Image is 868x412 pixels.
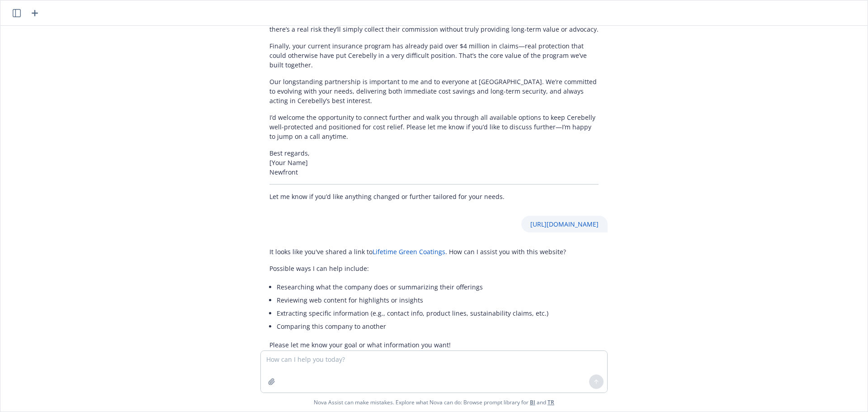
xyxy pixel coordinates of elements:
p: I’d welcome the opportunity to connect further and walk you through all available options to keep... [269,113,599,141]
a: BI [530,398,535,406]
p: Possible ways I can help include: [269,264,566,273]
li: Comparing this company to another [277,320,566,333]
p: Let me know if you’d like anything changed or further tailored for your needs. [269,192,599,201]
p: Our longstanding partnership is important to me and to everyone at [GEOGRAPHIC_DATA]. We’re commi... [269,77,599,105]
p: Please let me know your goal or what information you want! [269,340,566,350]
span: Nova Assist can make mistakes. Explore what Nova can do: Browse prompt library for and [4,393,864,412]
a: [URL][DOMAIN_NAME] [530,220,599,228]
li: Reviewing web content for highlights or insights [277,294,566,307]
a: TR [547,398,554,406]
p: It looks like you've shared a link to . How can I assist you with this website? [269,247,566,256]
p: Best regards, [Your Name] Newfront [269,148,599,177]
li: Researching what the company does or summarizing their offerings [277,280,566,294]
p: Finally, your current insurance program has already paid over $4 million in claims—real protectio... [269,41,599,70]
a: Lifetime Green Coatings [373,247,445,256]
li: Extracting specific information (e.g., contact info, product lines, sustainability claims, etc.) [277,307,566,320]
